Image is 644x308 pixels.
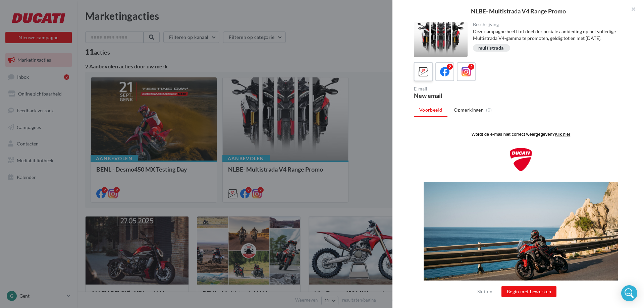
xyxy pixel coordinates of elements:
img: Ducati_Shield_2D_W.png [95,19,119,44]
div: Open Intercom Messenger [621,285,637,301]
div: NLBE- Multistrada V4 Range Promo [403,8,633,14]
span: Opmerkingen [454,107,484,113]
p: Wordt de e-mail niet correct weergegeven? [10,4,204,9]
div: E-mail [414,86,518,91]
div: Deze campagne heeft tot doel de speciale aanbieding op het volledige Multistrada V4-gamma te prom... [473,28,623,42]
div: multistrada [478,46,504,51]
div: 2 [447,64,453,70]
img: DM_Ducati_Multistrada_20240730_01795_UC688712_low.jpg [10,54,204,184]
span: (0) [486,107,492,113]
button: Begin met bewerken [501,286,556,297]
u: Klik hier [141,4,156,9]
div: Beschrijving [473,22,623,27]
div: New email [414,93,518,99]
button: Sluiten [475,288,495,296]
div: 2 [468,64,474,70]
